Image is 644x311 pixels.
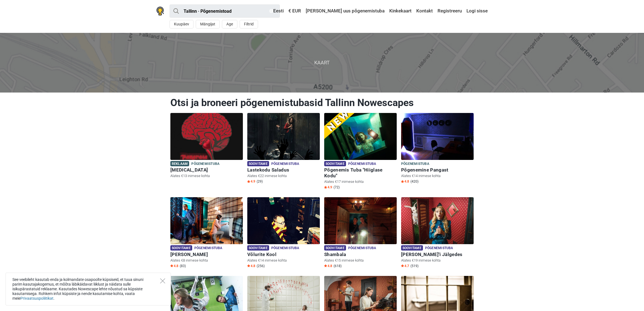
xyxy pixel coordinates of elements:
span: Põgenemistuba [194,245,222,251]
img: Sherlock Holmes [170,197,243,244]
span: Soovitame [170,245,192,251]
span: Põgenemistuba [425,245,453,251]
span: Soovitame [324,161,346,166]
a: Shambala Soovitame Põgenemistuba Shambala Alates €15 inimese kohta Star4.8 (618) [324,197,397,269]
input: proovi “Tallinn” [170,4,280,18]
img: Shambala [324,197,397,244]
span: Soovitame [247,161,269,166]
img: Star [401,264,404,267]
span: Põgenemistuba [271,161,299,167]
a: Kontakt [415,6,434,16]
img: Star [247,180,250,183]
p: Alates €13 inimese kohta [170,173,243,178]
img: Eesti [269,9,273,13]
button: Close [160,278,165,283]
span: 4.7 [401,264,409,268]
img: Alice'i Jälgedes [401,197,474,244]
img: Star [401,180,404,183]
img: Paranoia [170,113,243,160]
a: Kinkekaart [388,6,413,16]
span: 4.8 [401,179,409,184]
img: Põgenemis Tuba "Hiiglase Kodu" [324,113,397,160]
a: Paranoia Reklaam Põgenemistuba [MEDICAL_DATA] Alates €13 inimese kohta [170,113,243,180]
span: (420) [410,179,418,184]
h6: Võlurite Kool [247,252,320,257]
span: 4.8 [324,264,332,268]
span: Põgenemistuba [401,161,429,167]
p: Alates €15 inimese kohta [324,258,397,263]
p: Alates €19 inimese kohta [401,258,474,263]
a: Registreeru [436,6,463,16]
img: Star [324,186,327,189]
span: Soovitame [324,245,346,251]
span: Põgenemistuba [271,245,299,251]
p: Alates €14 inimese kohta [401,173,474,178]
img: Lastekodu Saladus [247,113,320,160]
img: Star [170,264,173,267]
span: 4.9 [324,185,332,189]
button: Kuupäev [170,20,194,28]
button: Mängijat [196,20,220,28]
span: (256) [257,264,265,268]
h6: Shambala [324,252,397,257]
span: Soovitame [401,245,423,251]
span: (29) [257,179,263,184]
h6: [PERSON_NAME]'i Jälgedes [401,252,474,257]
a: Sherlock Holmes Soovitame Põgenemistuba [PERSON_NAME] Alates €8 inimese kohta Star4.8 (83) [170,197,243,269]
h6: Põgenemis Tuba "Hiiglase Kodu" [324,167,397,179]
img: Põgenemine Pangast [401,113,474,160]
span: (519) [410,264,418,268]
h1: Otsi ja broneeri põgenemistubasid Tallinn Nowescapes [170,97,474,109]
button: Age [222,20,237,28]
a: Lastekodu Saladus Soovitame Põgenemistuba Lastekodu Saladus Alates €22 inimese kohta Star4.9 (29) [247,113,320,185]
a: Põgenemine Pangast Põgenemistuba Põgenemine Pangast Alates €14 inimese kohta Star4.8 (420) [401,113,474,185]
span: 4.9 [247,179,255,184]
span: Põgenemistuba [348,161,376,167]
span: (618) [334,264,342,268]
span: Reklaam [170,161,189,166]
span: Põgenemistuba [348,245,376,251]
a: Võlurite Kool Soovitame Põgenemistuba Võlurite Kool Alates €14 inimese kohta Star4.8 (256) [247,197,320,269]
img: Star [247,264,250,267]
span: (72) [334,185,340,189]
h6: Lastekodu Saladus [247,167,320,173]
span: (83) [180,264,186,268]
img: Nowescape logo [156,7,164,15]
p: Alates €8 inimese kohta [170,258,243,263]
h6: [MEDICAL_DATA] [170,167,243,173]
span: 4.8 [170,264,178,268]
a: Logi sisse [465,6,488,16]
h6: Põgenemine Pangast [401,167,474,173]
p: Alates €14 inimese kohta [247,258,320,263]
span: Põgenemistuba [191,161,219,167]
a: € EUR [287,6,302,16]
a: Privaatsuspoliitikat [20,296,53,301]
span: 4.8 [247,264,255,268]
img: Star [324,264,327,267]
img: Võlurite Kool [247,197,320,244]
a: Eesti [268,6,285,16]
a: Alice'i Jälgedes Soovitame Põgenemistuba [PERSON_NAME]'i Jälgedes Alates €19 inimese kohta Star4.... [401,197,474,269]
span: Soovitame [247,245,269,251]
a: [PERSON_NAME] uus põgenemistuba [304,6,386,16]
h6: [PERSON_NAME] [170,252,243,257]
a: Põgenemis Tuba "Hiiglase Kodu" Soovitame Põgenemistuba Põgenemis Tuba "Hiiglase Kodu" Alates €17 ... [324,113,397,191]
p: Alates €22 inimese kohta [247,173,320,178]
p: Alates €17 inimese kohta [324,179,397,184]
div: See veebileht kasutab enda ja kolmandate osapoolte küpsiseid, et tuua sinuni parim kasutajakogemu... [6,273,171,305]
button: Filtrid [240,20,258,28]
